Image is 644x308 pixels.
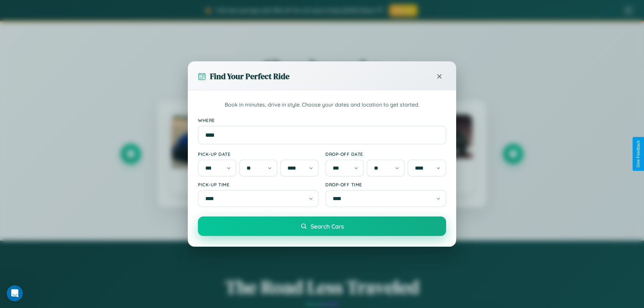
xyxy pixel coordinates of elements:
label: Drop-off Time [325,182,446,187]
label: Drop-off Date [325,151,446,157]
p: Book in minutes, drive in style. Choose your dates and location to get started. [198,101,446,109]
button: Search Cars [198,217,446,236]
label: Pick-up Time [198,182,319,187]
h3: Find Your Perfect Ride [210,71,289,82]
label: Pick-up Date [198,151,319,157]
label: Where [198,117,446,123]
span: Search Cars [311,223,344,230]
